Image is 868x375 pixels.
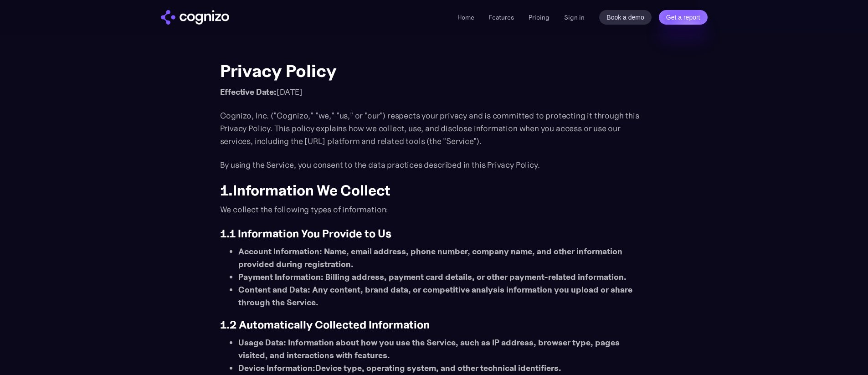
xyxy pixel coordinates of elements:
li: : Any content, brand data, or competitive analysis information you upload or share through the Se... [238,283,648,309]
h2: 1. [220,182,648,199]
a: Pricing [529,13,550,21]
a: Book a demo [599,10,652,25]
strong: Payment Information [238,272,321,282]
strong: Usage Data [238,337,283,348]
a: Sign in [564,12,585,23]
a: Get a report [659,10,708,25]
img: cognizo logo [161,10,229,25]
strong: 1.1 Information You Provide to Us [220,227,391,241]
strong: Device Information: [238,363,315,373]
p: By using the Service, you consent to the data practices described in this Privacy Policy. [220,159,648,171]
strong: Account Information [238,246,319,257]
li: : Name, email address, phone number, company name, and other information provided during registra... [238,245,648,271]
strong: Content and Data [238,284,308,295]
p: Cognizo, Inc. ("Cognizo," "we," "us," or "our") respects your privacy and is committed to protect... [220,109,648,148]
strong: Information We Collect [233,181,390,200]
strong: 1.2 Automatically Collected Information [220,318,430,332]
strong: Privacy Policy [220,60,337,82]
li: Device type, operating system, and other technical identifiers. [238,362,648,375]
a: Features [489,13,514,21]
li: : Billing address, payment card details, or other payment-related information. [238,271,648,283]
a: Home [457,13,474,21]
p: We collect the following types of information: [220,203,648,216]
a: home [161,10,229,25]
p: [DATE] [220,86,648,98]
li: : Information about how you use the Service, such as IP address, browser type, pages visited, and... [238,336,648,362]
strong: Effective Date: [220,87,277,97]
